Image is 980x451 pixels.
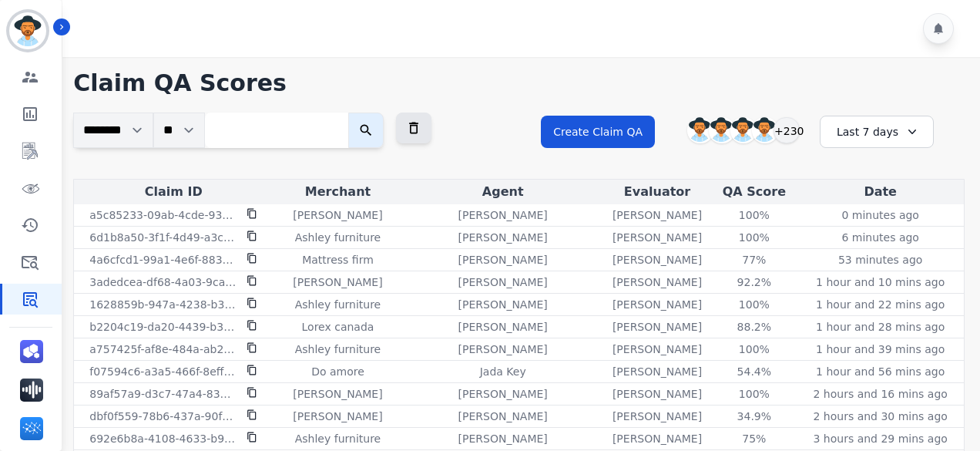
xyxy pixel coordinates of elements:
[816,364,945,379] p: 1 hour and 56 mins ago
[458,230,548,245] p: [PERSON_NAME]
[612,230,702,245] p: [PERSON_NAME]
[89,409,237,424] p: dbf0f559-78b6-437a-90fd-13e9f1d30595
[606,183,709,201] div: Evaluator
[612,386,702,402] p: [PERSON_NAME]
[774,117,800,143] div: +230
[89,364,237,379] p: f07594c6-a3a5-466f-8eff-95072f5f6f17
[458,252,548,268] p: [PERSON_NAME]
[458,386,548,402] p: [PERSON_NAME]
[89,386,237,402] p: 89af57a9-d3c7-47a4-83de-6e5bdd079e2f
[720,207,789,223] div: 100%
[720,342,789,357] div: 100%
[458,274,548,290] p: [PERSON_NAME]
[458,207,548,223] p: [PERSON_NAME]
[720,386,789,402] div: 100%
[458,409,548,424] p: [PERSON_NAME]
[276,183,399,201] div: Merchant
[302,252,374,268] p: Mattress firm
[612,207,702,223] p: [PERSON_NAME]
[541,116,655,148] button: Create Claim QA
[295,431,381,446] p: Ashley furniture
[89,431,237,446] p: 692e6b8a-4108-4633-b95a-1659a375a899
[813,409,947,424] p: 2 hours and 30 mins ago
[295,230,381,245] p: Ashley furniture
[720,319,789,335] div: 88.2%
[816,297,945,312] p: 1 hour and 22 mins ago
[820,116,934,148] div: Last 7 days
[89,274,237,290] p: 3adedcea-df68-4a03-9ca8-6ab401089c51
[458,319,548,335] p: [PERSON_NAME]
[89,342,237,357] p: a757425f-af8e-484a-ab2d-2da775d9f963
[73,69,965,97] h1: Claim QA Scores
[293,274,382,290] p: [PERSON_NAME]
[813,386,947,402] p: 2 hours and 16 mins ago
[816,319,945,335] p: 1 hour and 28 mins ago
[612,364,702,379] p: [PERSON_NAME]
[480,364,526,379] p: Jada Key
[612,431,702,446] p: [PERSON_NAME]
[800,183,961,201] div: Date
[838,252,922,268] p: 53 minutes ago
[89,319,237,335] p: b2204c19-da20-4439-b3e6-89efe0b32fe4
[612,342,702,357] p: [PERSON_NAME]
[813,431,947,446] p: 3 hours and 29 mins ago
[293,409,382,424] p: [PERSON_NAME]
[720,274,789,290] div: 92.2%
[720,297,789,312] div: 100%
[293,386,382,402] p: [PERSON_NAME]
[311,364,364,379] p: Do amore
[406,183,600,201] div: Agent
[841,207,919,223] p: 0 minutes ago
[293,207,382,223] p: [PERSON_NAME]
[720,409,789,424] div: 34.9%
[295,297,381,312] p: Ashley furniture
[612,252,702,268] p: [PERSON_NAME]
[816,274,945,290] p: 1 hour and 10 mins ago
[295,342,381,357] p: Ashley furniture
[714,183,794,201] div: QA Score
[720,431,789,446] div: 75%
[89,230,237,245] p: 6d1b8a50-3f1f-4d49-a3c0-3a6dc2ff7e57
[89,252,237,268] p: 4a6cfcd1-99a1-4e6f-8833-80a690d39deb
[77,183,270,201] div: Claim ID
[9,12,46,49] img: Bordered avatar
[458,297,548,312] p: [PERSON_NAME]
[720,252,789,268] div: 77%
[612,274,702,290] p: [PERSON_NAME]
[612,319,702,335] p: [PERSON_NAME]
[302,319,374,335] p: Lorex canada
[612,297,702,312] p: [PERSON_NAME]
[89,207,237,223] p: a5c85233-09ab-4cde-939e-e9b87a4ad364
[841,230,919,245] p: 6 minutes ago
[720,364,789,379] div: 54.4%
[720,230,789,245] div: 100%
[458,342,548,357] p: [PERSON_NAME]
[458,431,548,446] p: [PERSON_NAME]
[816,342,945,357] p: 1 hour and 39 mins ago
[89,297,237,312] p: 1628859b-947a-4238-b35f-79c3faac7a12
[612,409,702,424] p: [PERSON_NAME]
